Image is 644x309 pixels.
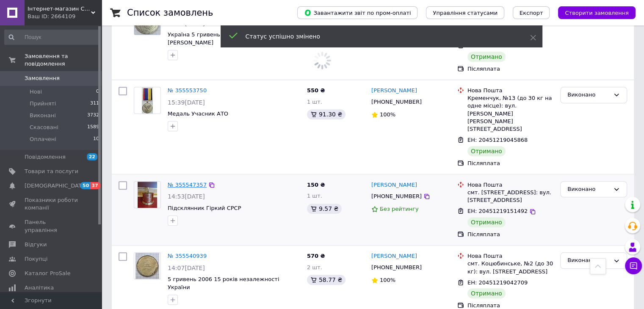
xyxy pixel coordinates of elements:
[307,87,325,94] span: 550 ₴
[371,87,417,95] a: [PERSON_NAME]
[28,13,102,20] div: Ваш ID: 2664109
[307,99,322,105] span: 1 шт.
[25,52,102,68] span: Замовлення та повідомлення
[467,87,553,94] div: Нова Пошта
[467,208,528,214] span: ЕН: 20451219151492
[467,181,553,189] div: Нова Пошта
[30,112,56,119] span: Виконані
[370,97,423,108] div: [PHONE_NUMBER]
[127,8,213,18] h1: Список замовлень
[25,74,60,82] span: Замовлення
[307,253,325,259] span: 570 ₴
[87,112,99,119] span: 3732
[168,265,205,271] span: 14:07[DATE]
[567,185,610,194] div: Виконано
[467,217,506,227] div: Отримано
[467,231,553,238] div: Післяплата
[380,277,395,283] span: 100%
[467,160,553,167] div: Післяплата
[625,257,642,274] button: Чат з покупцем
[520,10,543,16] span: Експорт
[297,6,417,19] button: Завантажити звіт по пром-оплаті
[168,205,241,211] a: Підсклянник Гіркий СРСР
[168,182,207,188] a: № 355547357
[550,9,636,16] a: Створити замовлення
[96,88,99,96] span: 0
[25,255,47,263] span: Покупці
[370,191,423,202] div: [PHONE_NUMBER]
[307,204,342,214] div: 9.57 ₴
[467,252,553,260] div: Нова Пошта
[304,9,411,17] span: Завантажити звіт по пром-оплаті
[467,279,528,286] span: ЕН: 20451219042709
[307,264,322,270] span: 2 шт.
[134,181,161,208] a: Фото товару
[134,87,161,114] a: Фото товару
[307,193,322,199] span: 1 шт.
[30,135,56,143] span: Оплачені
[467,146,506,156] div: Отримано
[25,284,54,292] span: Аналітика
[307,275,345,285] div: 58.77 ₴
[168,99,205,106] span: 15:39[DATE]
[138,182,158,208] img: Фото товару
[567,91,610,99] div: Виконано
[25,270,70,277] span: Каталог ProSale
[567,256,610,265] div: Виконано
[467,137,528,143] span: ЕН: 20451219045868
[135,253,159,279] img: Фото товару
[93,135,99,143] span: 10
[380,206,419,212] span: Без рейтингу
[25,153,66,161] span: Повідомлення
[467,189,553,204] div: смт. [STREET_ADDRESS]: вул. [STREET_ADDRESS]
[30,88,42,96] span: Нові
[467,65,553,73] div: Післяплата
[87,153,97,160] span: 22
[25,182,87,190] span: [DEMOGRAPHIC_DATA]
[90,100,99,108] span: 311
[168,276,279,290] a: 5 гривень 2006 15 років незалежності України
[28,5,91,13] span: Інтернет-магазин Сувенір
[168,193,205,200] span: 14:53[DATE]
[467,94,553,133] div: Кременчук, №13 (до 30 кг на одне місце): вул. [PERSON_NAME] [PERSON_NAME][STREET_ADDRESS]
[90,182,100,189] span: 37
[467,288,506,298] div: Отримано
[307,109,345,119] div: 91.30 ₴
[142,87,153,113] img: Фото товару
[467,52,506,62] div: Отримано
[168,87,207,94] a: № 355553750
[371,181,417,189] a: [PERSON_NAME]
[168,31,288,46] a: Україна 5 гривень 2016, Геодезична дуга [PERSON_NAME]
[426,6,504,19] button: Управління статусами
[168,110,228,117] a: Медаль Учасник АТО
[565,10,629,16] span: Створити замовлення
[4,30,100,45] input: Пошук
[168,253,207,259] a: № 355540939
[87,124,99,131] span: 1589
[25,196,78,212] span: Показники роботи компанії
[25,218,78,234] span: Панель управління
[307,182,325,188] span: 150 ₴
[558,6,636,19] button: Створити замовлення
[380,111,395,118] span: 100%
[25,168,78,175] span: Товари та послуги
[134,252,161,279] a: Фото товару
[467,260,553,275] div: смт. Коцюбинське, №2 (до 30 кг): вул. [STREET_ADDRESS]
[80,182,90,189] span: 50
[246,32,509,41] div: Статус успішно змінено
[371,252,417,260] a: [PERSON_NAME]
[370,262,423,273] div: [PHONE_NUMBER]
[513,6,550,19] button: Експорт
[25,241,47,248] span: Відгуки
[433,10,498,16] span: Управління статусами
[30,124,58,131] span: Скасовані
[30,100,56,108] span: Прийняті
